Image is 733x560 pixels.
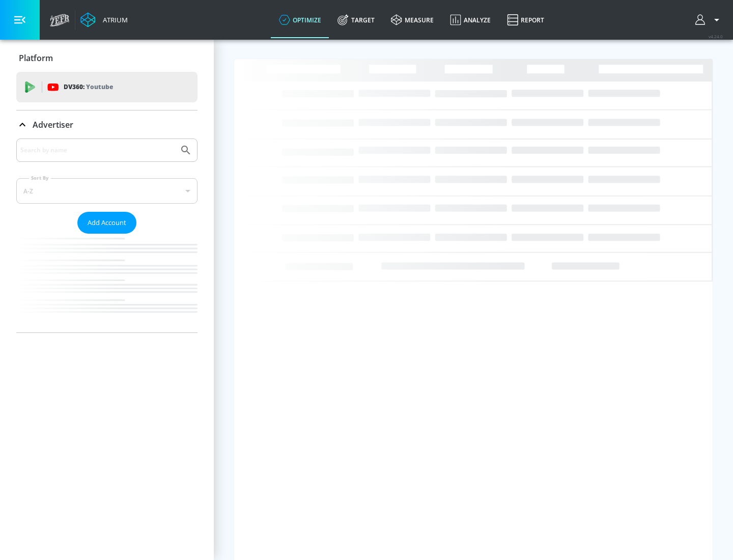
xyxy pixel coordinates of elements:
[329,2,383,38] a: Target
[16,234,198,332] nav: list of Advertiser
[19,52,53,64] p: Platform
[16,44,198,72] div: Platform
[383,2,442,38] a: measure
[86,81,113,92] p: Youtube
[16,110,198,139] div: Advertiser
[20,144,175,157] input: Search by name
[99,15,128,24] div: Atrium
[709,34,723,39] span: v 4.24.0
[88,217,126,229] span: Add Account
[64,81,113,93] p: DV360:
[16,178,198,204] div: A-Z
[271,2,329,38] a: optimize
[442,2,499,38] a: Analyze
[77,212,136,234] button: Add Account
[16,72,198,102] div: DV360: Youtube
[29,175,51,181] label: Sort By
[80,12,128,27] a: Atrium
[499,2,552,38] a: Report
[16,138,198,332] div: Advertiser
[33,119,73,130] p: Advertiser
